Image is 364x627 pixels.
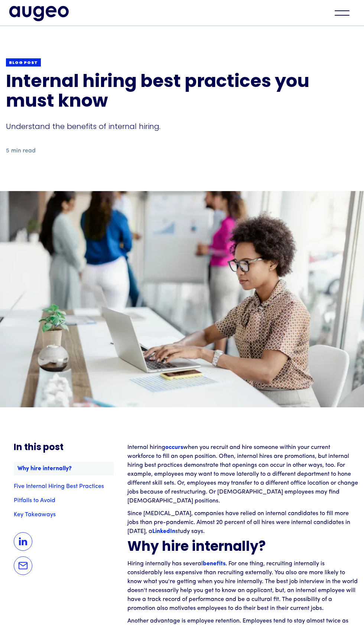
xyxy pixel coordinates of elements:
[127,540,358,556] h2: Why hire internally?
[127,559,358,613] p: Hiring internally has several . For one thing, recruiting internally is considerably less expensi...
[6,73,358,112] h1: Internal hiring best practices you must know
[14,512,114,518] a: Key Takeaways
[9,6,69,21] img: Augeo's full logo in midnight blue.
[6,146,9,155] div: 5
[11,146,36,155] div: min read
[14,484,114,489] a: Five Internal Hiring Best Practices
[152,529,175,534] a: LinkedIn
[203,561,225,567] a: benefits
[6,121,358,132] div: Understand the benefits of internal hiring.
[14,462,114,475] a: Why hire internally?
[165,445,183,450] a: occurs
[14,498,114,504] a: Pitfalls to Avoid
[14,443,114,453] h5: In this post
[127,509,358,536] p: Since [MEDICAL_DATA], companies have relied on internal candidates to fill more jobs than pre-pan...
[127,443,358,505] p: Internal hiring when you recruit and hire someone within your current workforce to fill an open p...
[9,60,38,66] div: Blog post
[329,5,355,21] div: menu
[9,6,69,21] a: home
